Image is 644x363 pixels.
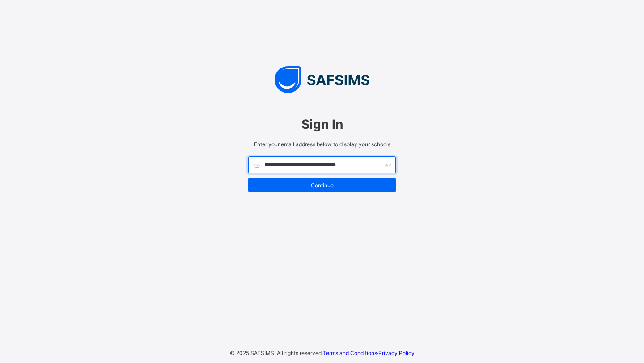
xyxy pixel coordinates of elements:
span: © 2025 SAFSIMS. All rights reserved. [230,350,323,356]
img: SAFSIMS Logo [239,66,405,93]
span: Continue [255,182,389,189]
span: Sign In [248,117,396,132]
a: Privacy Policy [378,350,415,356]
span: · [323,350,415,356]
a: Terms and Conditions [323,350,377,356]
span: Enter your email address below to display your schools [248,141,396,148]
